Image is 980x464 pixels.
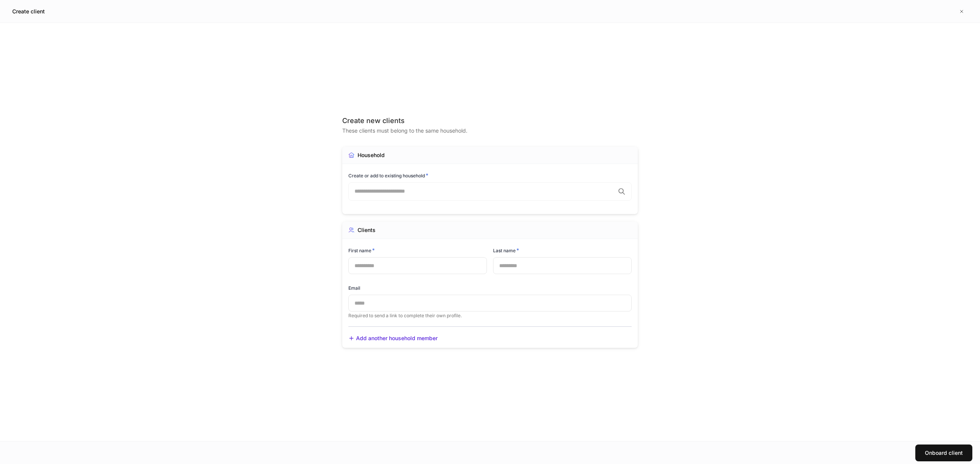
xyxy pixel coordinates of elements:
h5: Create client [12,8,45,15]
p: Required to send a link to complete their own profile. [348,313,632,319]
h6: Last name [493,247,519,254]
h6: Email [348,284,360,292]
div: Clients [358,226,376,234]
button: Onboard client [915,445,972,461]
div: Create new clients [342,116,638,125]
div: These clients must belong to the same household. [342,125,638,135]
h6: First name [348,247,375,254]
h6: Create or add to existing household [348,172,428,179]
button: Add another household member [348,334,438,342]
div: Onboard client [925,449,963,457]
div: Household [358,151,385,159]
